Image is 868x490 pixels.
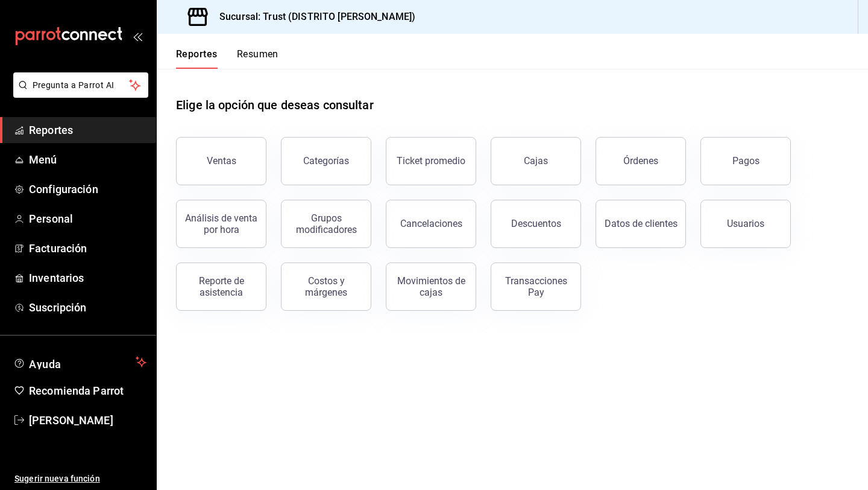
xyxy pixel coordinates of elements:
[29,211,146,227] span: Personal
[700,200,791,248] button: Usuarios
[623,155,658,167] div: Órdenes
[491,137,581,185] button: Cajas
[491,262,581,311] button: Transacciones Pay
[386,137,476,185] button: Ticket promedio
[281,137,371,185] button: Categorías
[176,200,266,248] button: Análisis de venta por hora
[303,155,349,167] div: Categorías
[511,218,561,229] div: Descuentos
[605,218,678,229] div: Datos de clientes
[176,48,278,69] div: navigation tabs
[386,262,476,311] button: Movimientos de cajas
[727,218,764,229] div: Usuarios
[29,299,146,316] span: Suscripción
[289,212,363,235] div: Grupos modificadores
[394,275,468,298] div: Movimientos de cajas
[397,155,465,167] div: Ticket promedio
[176,96,374,114] h1: Elige la opción que deseas consultar
[14,472,146,485] span: Sugerir nueva función
[29,270,146,286] span: Inventarios
[524,155,548,167] div: Cajas
[491,200,581,248] button: Descuentos
[596,200,686,248] button: Datos de clientes
[386,200,476,248] button: Cancelaciones
[176,262,266,311] button: Reporte de asistencia
[237,48,278,69] button: Resumen
[29,181,146,197] span: Configuración
[29,355,131,369] span: Ayuda
[210,10,415,24] h3: Sucursal: Trust (DISTRITO [PERSON_NAME])
[33,79,130,92] span: Pregunta a Parrot AI
[289,275,363,298] div: Costos y márgenes
[133,31,142,41] button: open_drawer_menu
[732,155,759,167] div: Pagos
[184,275,259,298] div: Reporte de asistencia
[29,412,146,428] span: [PERSON_NAME]
[700,137,791,185] button: Pagos
[29,383,146,399] span: Recomienda Parrot
[8,87,148,100] a: Pregunta a Parrot AI
[498,275,573,298] div: Transacciones Pay
[596,137,686,185] button: Órdenes
[29,240,146,256] span: Facturación
[13,72,148,98] button: Pregunta a Parrot AI
[176,137,266,185] button: Ventas
[400,218,462,229] div: Cancelaciones
[281,262,371,311] button: Costos y márgenes
[29,122,146,138] span: Reportes
[281,200,371,248] button: Grupos modificadores
[29,151,146,168] span: Menú
[176,48,218,69] button: Reportes
[207,155,236,167] div: Ventas
[184,212,259,235] div: Análisis de venta por hora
